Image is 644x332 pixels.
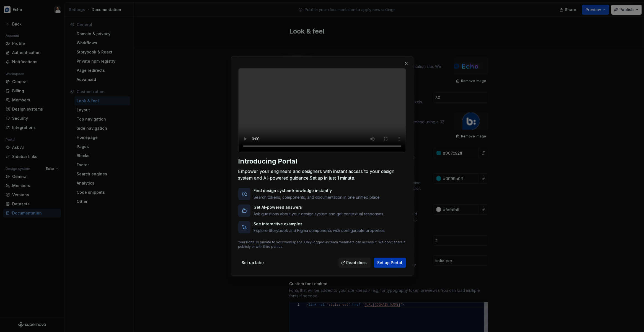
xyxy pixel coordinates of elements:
span: Read docs [346,260,367,265]
div: Introducing Portal [238,157,406,166]
span: Set up in just 1 minute. [310,175,356,181]
p: Your Portal is private to your workspace. Only logged-in team members can access it. We don't sha... [238,240,406,249]
p: Search tokens, components, and documentation in one unified place. [254,195,381,200]
span: Set up Portal [377,260,402,265]
p: Find design system knowledge instantly [254,188,381,193]
span: Set up later [242,260,264,265]
p: Ask questions about your design system and get contextual responses. [254,211,384,217]
a: Read docs [338,258,371,268]
p: Get AI-powered answers [254,205,384,210]
div: Empower your engineers and designers with instant access to your design system and AI-powered gui... [238,168,406,181]
p: See interactive examples [254,221,386,227]
button: Set up Portal [374,258,406,268]
button: Set up later [238,258,268,268]
p: Explore Storybook and Figma components with configurable properties. [254,228,386,233]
